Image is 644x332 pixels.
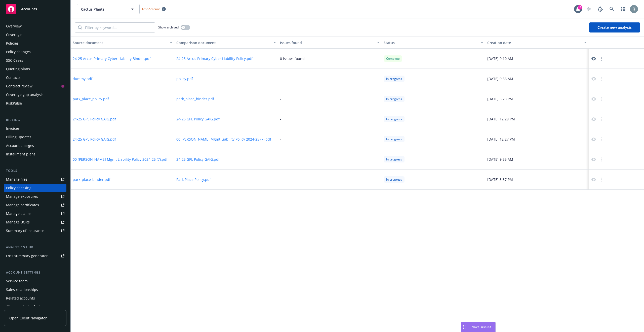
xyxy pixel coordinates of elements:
[176,56,253,61] button: 24-25 Arcus Primary Cyber Liability Policy.pdf
[6,65,30,73] div: Quoting plans
[4,124,66,132] a: Invoices
[6,192,38,201] div: Manage exposures
[485,149,589,170] div: [DATE] 9:55 AM
[6,99,22,107] div: RiskPulse
[4,31,66,39] a: Coverage
[384,76,405,82] div: In progress
[176,116,220,122] button: 24-25 GPL Policy GAIG.pdf
[4,175,66,183] a: Manage files
[6,22,22,30] div: Overview
[6,91,44,99] div: Coverage gap analysis
[71,37,174,49] button: Source document
[6,184,31,192] div: Policy checking
[461,322,496,332] button: Nova Assist
[78,25,82,29] svg: Search
[4,227,66,235] a: Summary of insurance
[82,23,155,32] input: Filter by keyword...
[384,116,405,122] div: In progress
[4,65,66,73] a: Quoting plans
[6,150,35,158] div: Installment plans
[81,7,125,12] span: Cactus Plants
[142,7,160,11] span: Test Account
[618,4,628,14] a: Switch app
[4,2,66,16] a: Accounts
[471,325,491,329] span: Nova Assist
[73,177,110,182] button: park_place_binder.pdf
[4,218,66,226] a: Manage BORs
[4,286,66,294] a: Sales relationships
[6,227,44,235] div: Summary of insurance
[280,177,281,182] div: -
[487,40,581,45] div: Creation date
[4,277,66,285] a: Service team
[176,40,270,45] div: Comparison document
[280,96,281,102] div: -
[280,137,281,142] div: -
[73,96,109,102] button: park_place_policy.pdf
[73,137,116,142] button: 24-25 GPL Policy GAIG.pdf
[280,56,305,61] div: 0 issues found
[485,69,589,89] div: [DATE] 9:56 AM
[384,136,405,142] div: In progress
[589,22,640,32] button: Create new analysis
[485,37,589,49] button: Creation date
[578,5,582,10] div: 16
[4,294,66,302] a: Related accounts
[176,137,271,142] button: 00 [PERSON_NAME] Mgmt Liability Policy 2024-25 (7).pdf
[485,170,589,190] div: [DATE] 3:37 PM
[485,89,589,109] div: [DATE] 3:23 PM
[77,4,140,14] button: Cactus Plants
[6,201,39,209] div: Manage certificates
[4,22,66,30] a: Overview
[6,210,31,218] div: Manage claims
[384,55,402,62] div: Complete
[4,91,66,99] a: Coverage gap analysis
[6,175,27,183] div: Manage files
[4,82,66,90] a: Contract review
[485,129,589,149] div: [DATE] 12:27 PM
[6,303,48,311] div: Client navigator features
[73,40,167,45] div: Source document
[280,76,281,81] div: -
[6,218,30,226] div: Manage BORs
[6,56,23,64] div: SSC Cases
[6,133,31,141] div: Billing updates
[384,40,478,45] div: Status
[4,48,66,56] a: Policy changes
[4,99,66,107] a: RiskPulse
[4,39,66,47] a: Policies
[176,96,214,102] button: park_place_binder.pdf
[21,7,37,11] span: Accounts
[4,210,66,218] a: Manage claims
[4,184,66,192] a: Policy checking
[4,303,66,311] a: Client navigator features
[384,96,405,102] div: In progress
[4,201,66,209] a: Manage certificates
[73,56,151,61] button: 24-25 Arcus Primary Cyber Liability Binder.pdf
[280,40,374,45] div: Issues found
[280,116,281,122] div: -
[6,294,35,302] div: Related accounts
[6,48,31,56] div: Policy changes
[176,76,193,81] button: policy.pdf
[584,4,594,14] a: Start snowing
[73,76,92,81] button: dummy.pdf
[73,157,168,162] button: 00 [PERSON_NAME] Mgmt Liability Policy 2024-25 (7).pdf
[6,277,28,285] div: Service team
[4,270,66,275] div: Account settings
[174,37,278,49] button: Comparison document
[6,74,21,82] div: Contacts
[176,177,211,182] button: Park Place Policy.pdf
[630,5,638,13] img: photo
[607,4,617,14] a: Search
[384,156,405,162] div: In progress
[6,31,22,39] div: Coverage
[6,252,48,260] div: Loss summary generator
[6,82,32,90] div: Contract review
[6,286,38,294] div: Sales relationships
[4,192,66,201] a: Manage exposures
[6,142,34,150] div: Account charges
[4,252,66,260] a: Loss summary generator
[384,176,405,183] div: In progress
